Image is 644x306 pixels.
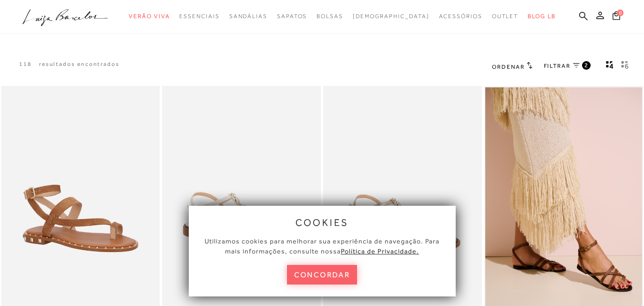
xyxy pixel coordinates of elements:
span: [DEMOGRAPHIC_DATA] [353,13,429,20]
a: noSubCategoriesText [353,8,429,25]
span: cookies [296,217,349,228]
span: Acessórios [439,13,482,20]
button: concordar [287,265,358,285]
span: 2 [584,61,589,69]
a: BLOG LB [528,8,555,25]
button: Mostrar 4 produtos por linha [603,60,616,73]
span: BLOG LB [528,13,555,20]
a: noSubCategoriesText [229,8,267,25]
p: resultados encontrados [39,60,120,68]
a: Política de Privacidade. [341,247,419,255]
span: Verão Viva [129,13,170,20]
span: Sandálias [229,13,267,20]
span: Sapatos [277,13,307,20]
span: 0 [617,10,624,16]
span: FILTRAR [544,62,571,70]
button: 0 [610,11,623,23]
span: Essenciais [179,13,219,20]
a: noSubCategoriesText [179,8,219,25]
span: Bolsas [317,13,343,20]
span: Outlet [492,13,519,20]
span: Utilizamos cookies para melhorar sua experiência de navegação. Para mais informações, consulte nossa [204,237,440,255]
a: noSubCategoriesText [317,8,343,25]
button: gridText6Desc [618,60,632,73]
a: noSubCategoriesText [439,8,482,25]
a: noSubCategoriesText [492,8,519,25]
p: 118 [19,60,32,68]
a: noSubCategoriesText [277,8,307,25]
a: noSubCategoriesText [129,8,170,25]
span: Ordenar [492,63,524,70]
